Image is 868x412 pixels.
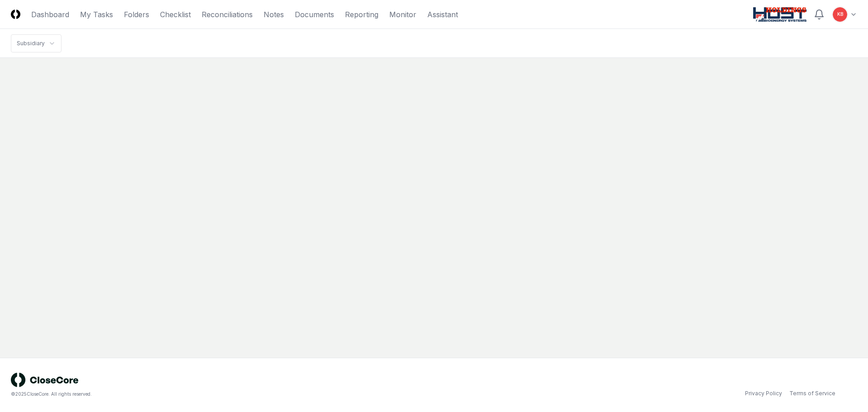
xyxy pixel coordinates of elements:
a: Privacy Policy [745,389,782,398]
a: Checklist [160,9,191,20]
a: Reporting [345,9,378,20]
a: Dashboard [31,9,69,20]
a: Monitor [389,9,416,20]
div: Subsidiary [17,39,45,47]
a: Terms of Service [789,389,835,398]
a: Assistant [427,9,458,20]
img: logo [11,373,79,387]
span: KB [837,11,843,18]
div: © 2025 CloseCore. All rights reserved. [11,391,434,398]
a: Notes [264,9,284,20]
a: Folders [124,9,149,20]
a: Reconciliations [202,9,253,20]
a: My Tasks [80,9,113,20]
a: Documents [295,9,334,20]
button: KB [832,6,848,23]
nav: breadcrumb [11,34,61,52]
img: Host NA Holdings logo [753,7,807,22]
img: Logo [11,9,20,19]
